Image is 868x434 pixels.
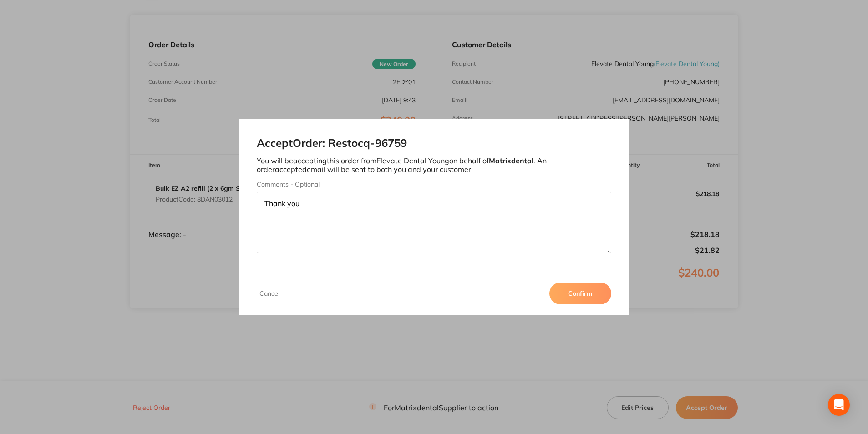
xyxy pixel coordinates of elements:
p: You will be accepting this order from Elevate Dental Young on behalf of . An order accepted email... [257,156,611,173]
h2: Accept Order: Restocq- 96759 [257,137,611,150]
b: Matrixdental [489,156,533,165]
label: Comments - Optional [257,181,611,188]
button: Cancel [257,289,282,298]
div: Open Intercom Messenger [828,394,850,416]
button: Confirm [549,283,611,304]
textarea: Thank you [257,192,611,253]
